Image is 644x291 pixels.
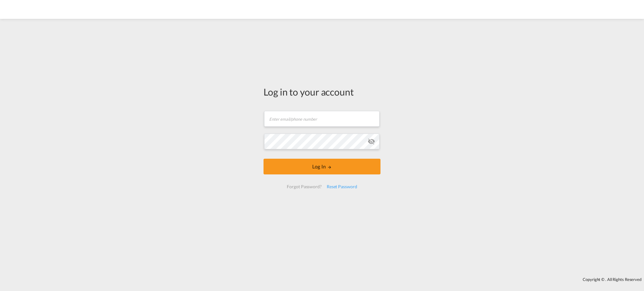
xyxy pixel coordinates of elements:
md-icon: icon-eye-off [368,138,375,145]
div: Reset Password [324,181,360,192]
div: Forgot Password? [284,181,324,192]
button: LOGIN [264,159,380,174]
input: Enter email/phone number [264,111,380,127]
div: Log in to your account [264,85,380,98]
